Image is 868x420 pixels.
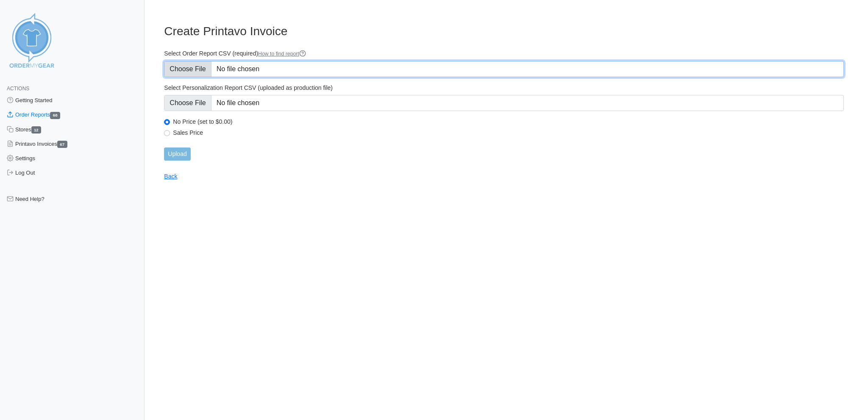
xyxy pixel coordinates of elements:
span: 68 [50,112,60,119]
h3: Create Printavo Invoice [164,24,844,39]
label: Select Order Report CSV (required) [164,50,844,58]
span: 67 [57,141,67,148]
a: How to find report [258,51,306,57]
label: Select Personalization Report CSV (uploaded as production file) [164,84,844,92]
span: Actions [7,86,29,92]
label: No Price (set to $0.00) [173,118,844,125]
span: 12 [31,126,42,134]
a: Back [164,173,177,180]
input: Upload [164,147,190,161]
label: Sales Price [173,129,844,136]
